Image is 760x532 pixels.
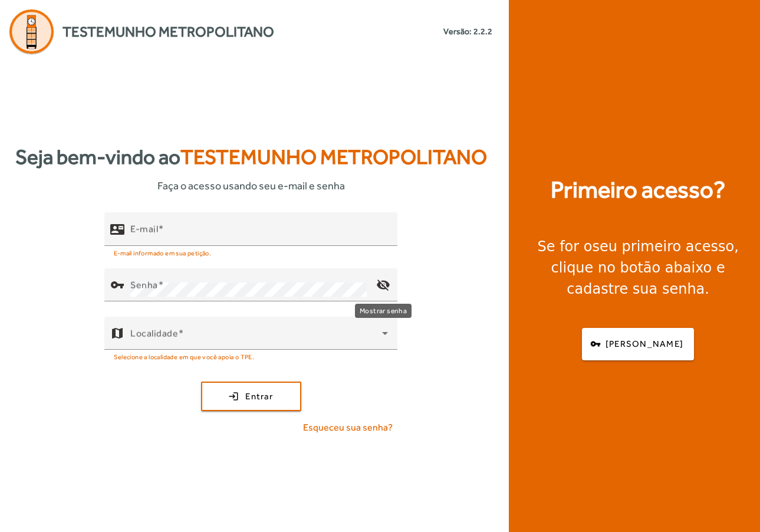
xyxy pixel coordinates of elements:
[110,326,124,340] mat-icon: map
[369,271,397,299] mat-icon: visibility_off
[130,327,178,339] mat-label: Localidade
[180,145,487,169] span: Testemunho Metropolitano
[114,246,211,259] mat-hint: E-mail informado em sua petição.
[114,350,254,363] mat-hint: Selecione a localidade em que você apoia o TPE.
[582,328,694,360] button: [PERSON_NAME]
[245,390,273,403] span: Entrar
[551,172,725,208] strong: Primeiro acesso?
[201,382,301,411] button: Entrar
[592,238,734,255] strong: seu primeiro acesso
[523,236,753,300] div: Se for o , clique no botão abaixo e cadastre sua senha.
[62,21,274,42] span: Testemunho Metropolitano
[157,178,345,193] span: Faça o acesso usando seu e-mail e senha
[110,278,124,292] mat-icon: vpn_key
[110,222,124,236] mat-icon: contact_mail
[130,279,158,290] mat-label: Senha
[130,223,158,234] mat-label: E-mail
[15,142,487,173] strong: Seja bem-vindo ao
[606,337,683,351] span: [PERSON_NAME]
[443,25,492,38] small: Versão: 2.2.2
[355,304,412,318] div: Mostrar senha
[303,421,393,435] span: Esqueceu sua senha?
[9,9,54,54] img: Logo Agenda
